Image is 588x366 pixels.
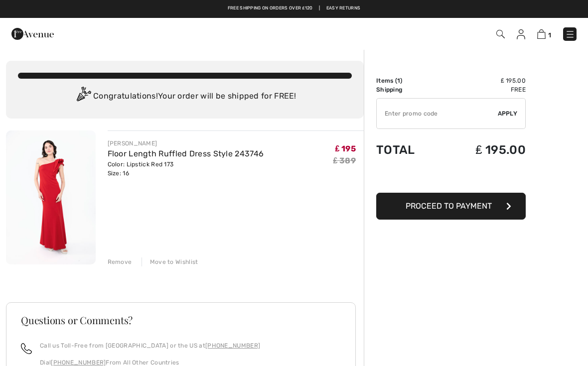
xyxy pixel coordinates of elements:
[73,87,93,107] img: Congratulation2.svg
[376,133,441,167] td: Total
[565,29,575,39] img: Menu
[397,77,400,84] span: 1
[496,30,505,38] img: Search
[441,133,526,167] td: ₤ 195.00
[326,5,361,12] a: Easy Returns
[108,149,264,158] a: Floor Length Ruffled Dress Style 243746
[108,139,264,148] div: [PERSON_NAME]
[108,160,264,178] div: Color: Lipstick Red 173 Size: 16
[6,130,96,264] img: Floor Length Ruffled Dress Style 243746
[11,24,54,44] img: 1ère Avenue
[376,193,526,220] button: Proceed to Payment
[51,359,106,366] a: [PHONE_NUMBER]
[333,156,356,165] s: ₤ 389
[228,5,313,12] a: Free shipping on orders over ₤120
[377,99,498,128] input: Promo code
[319,5,320,12] span: |
[537,28,551,40] a: 1
[142,257,198,266] div: Move to Wishlist
[40,341,260,350] p: Call us Toll-Free from [GEOGRAPHIC_DATA] or the US at
[498,109,518,118] span: Apply
[21,315,341,325] h3: Questions or Comments?
[205,342,260,349] a: [PHONE_NUMBER]
[376,85,441,94] td: Shipping
[21,343,32,354] img: call
[108,257,132,266] div: Remove
[441,85,526,94] td: Free
[537,29,546,39] img: Shopping Bag
[18,87,352,107] div: Congratulations! Your order will be shipped for FREE!
[441,76,526,85] td: ₤ 195.00
[376,76,441,85] td: Items ( )
[517,29,525,39] img: My Info
[548,31,551,39] span: 1
[406,201,492,211] span: Proceed to Payment
[376,167,526,189] iframe: PayPal
[11,28,54,38] a: 1ère Avenue
[335,144,356,153] span: ₤ 195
